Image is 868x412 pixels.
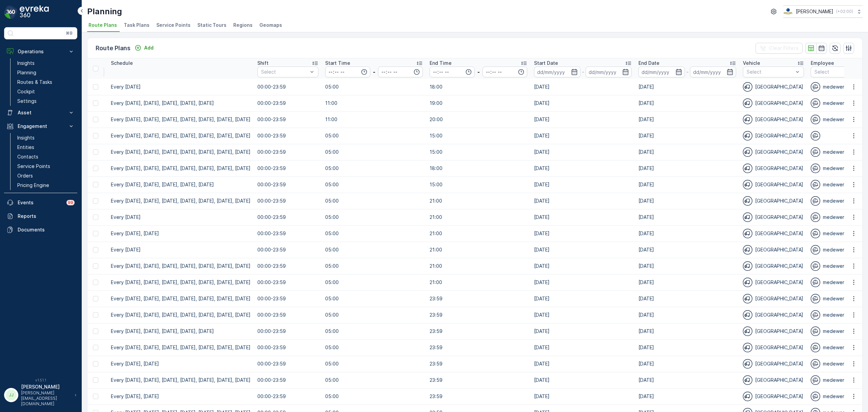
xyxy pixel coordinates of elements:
[93,296,98,301] div: Toggle Row Selected
[4,196,77,209] a: Events99
[17,144,34,151] p: Entities
[17,60,35,67] p: Insights
[430,83,527,90] p: 18:00
[743,164,804,173] div: [GEOGRAPHIC_DATA]
[325,83,423,90] p: 05:00
[15,152,77,162] a: Contacts
[531,128,635,144] td: [DATE]
[111,214,251,221] p: Every [DATE]
[743,392,752,401] img: svg%3e
[15,58,77,68] a: Insights
[93,84,98,90] div: Toggle Row Selected
[68,200,73,205] p: 99
[635,242,739,258] td: [DATE]
[635,291,739,307] td: [DATE]
[430,279,527,286] p: 21:00
[111,279,251,286] p: Every [DATE], [DATE], [DATE], [DATE], [DATE], [DATE], [DATE]
[17,153,38,160] p: Contacts
[257,344,318,351] p: 00:00-23:59
[811,261,820,271] img: svg%3e
[325,100,423,107] p: 11:00
[17,172,33,179] p: Orders
[811,343,820,352] img: svg%3e
[111,377,251,383] p: Every [DATE], [DATE], [DATE], [DATE], [DATE], [DATE], [DATE]
[531,356,635,372] td: [DATE]
[811,229,820,238] img: svg%3e
[531,388,635,405] td: [DATE]
[743,60,760,67] p: Vehicle
[430,165,527,172] p: 18:00
[531,225,635,242] td: [DATE]
[111,230,251,237] p: Every [DATE], [DATE]
[743,212,804,222] div: [GEOGRAPHIC_DATA]
[635,307,739,323] td: [DATE]
[111,263,251,269] p: Every [DATE], [DATE], [DATE], [DATE], [DATE], [DATE], [DATE]
[257,279,318,286] p: 00:00-23:59
[111,198,251,204] p: Every [DATE], [DATE], [DATE], [DATE], [DATE], [DATE], [DATE]
[325,295,423,302] p: 05:00
[17,69,36,76] p: Planning
[743,82,752,92] img: svg%3e
[811,131,820,141] img: svg%3e
[743,310,804,320] div: [GEOGRAPHIC_DATA]
[4,378,77,382] span: v 1.51.1
[430,312,527,318] p: 23:59
[743,294,804,303] div: [GEOGRAPHIC_DATA]
[15,68,77,77] a: Planning
[430,100,527,107] p: 19:00
[430,116,527,123] p: 20:00
[325,132,423,139] p: 05:00
[582,68,584,76] p: -
[93,329,98,334] div: Toggle Row Selected
[21,383,71,390] p: [PERSON_NAME]
[257,360,318,367] p: 00:00-23:59
[4,5,18,19] img: logo
[233,22,253,29] span: Regions
[257,181,318,188] p: 00:00-23:59
[635,111,739,128] td: [DATE]
[743,278,752,287] img: svg%3e
[111,295,251,302] p: Every [DATE], [DATE], [DATE], [DATE], [DATE], [DATE], [DATE]
[4,106,77,119] button: Asset
[743,196,752,206] img: svg%3e
[743,375,752,385] img: svg%3e
[743,326,752,336] img: svg%3e
[325,214,423,221] p: 05:00
[743,212,752,222] img: svg%3e
[93,214,98,220] div: Toggle Row Selected
[635,160,739,176] td: [DATE]
[635,95,739,111] td: [DATE]
[743,310,752,320] img: svg%3e
[635,339,739,356] td: [DATE]
[325,67,423,77] div: -
[531,291,635,307] td: [DATE]
[531,176,635,193] td: [DATE]
[6,390,17,400] div: JJ
[755,43,803,54] button: Clear Filters
[325,279,423,286] p: 05:00
[325,116,423,123] p: 11:00
[257,328,318,335] p: 00:00-23:59
[430,149,527,155] p: 15:00
[325,344,423,351] p: 05:00
[531,339,635,356] td: [DATE]
[638,60,659,67] p: End Date
[811,212,820,222] img: svg%3e
[111,328,251,335] p: Every [DATE], [DATE], [DATE], [DATE], [DATE]
[430,344,527,351] p: 23:59
[257,198,318,204] p: 00:00-23:59
[430,60,452,67] p: End Time
[111,344,251,351] p: Every [DATE], [DATE], [DATE], [DATE], [DATE], [DATE], [DATE]
[4,383,77,407] button: JJ[PERSON_NAME][PERSON_NAME][EMAIL_ADDRESS][DOMAIN_NAME]
[743,98,752,108] img: svg%3e
[743,245,752,255] img: svg%3e
[836,9,853,14] p: ( +02:00 )
[93,377,98,383] div: Toggle Row Selected
[259,22,282,29] span: Geomaps
[811,375,820,385] img: svg%3e
[811,60,834,67] p: Employee
[814,69,861,75] p: Select
[430,360,527,367] p: 23:59
[811,82,820,92] img: svg%3e
[635,323,739,339] td: [DATE]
